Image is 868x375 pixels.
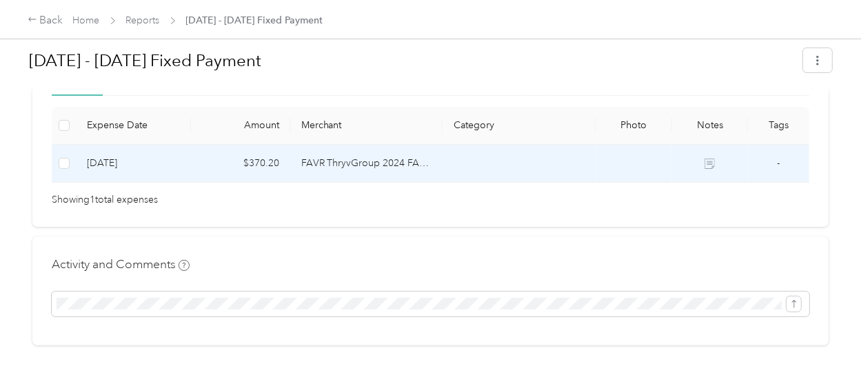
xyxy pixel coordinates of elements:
[672,107,749,145] th: Notes
[29,44,794,77] h1: Aug 1 - 31, 2025 Fixed Payment
[73,14,100,26] a: Home
[191,145,290,183] td: $370.20
[191,107,290,145] th: Amount
[76,107,190,145] th: Expense Date
[52,256,190,273] h4: Activity and Comments
[52,192,158,207] span: Showing 1 total expenses
[759,119,798,131] div: Tags
[748,107,809,145] th: Tags
[290,107,443,145] th: Merchant
[28,12,63,29] div: Back
[126,14,160,26] a: Reports
[791,298,868,375] iframe: Everlance-gr Chat Button Frame
[443,107,596,145] th: Category
[596,107,672,145] th: Photo
[186,13,323,28] span: [DATE] - [DATE] Fixed Payment
[778,157,780,169] span: -
[290,145,443,183] td: FAVR ThryvGroup 2024 FAVR program
[748,145,809,183] td: -
[76,145,190,183] td: 9-2-2025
